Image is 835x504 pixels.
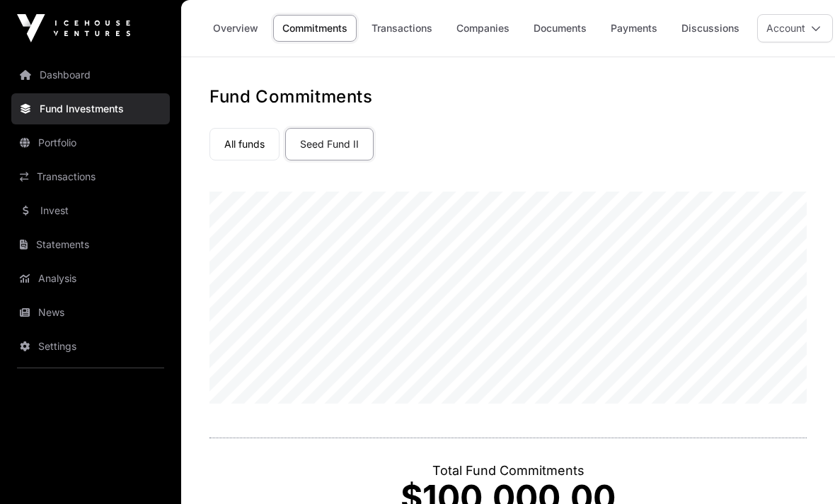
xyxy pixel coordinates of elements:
[447,15,519,42] a: Companies
[11,195,170,226] a: Invest
[11,127,170,158] a: Portfolio
[273,15,357,42] a: Commitments
[285,128,374,160] a: Seed Fund II
[764,436,835,504] div: Chat-Widget
[204,15,267,42] a: Overview
[672,15,749,42] a: Discussions
[601,15,667,42] a: Payments
[209,86,807,108] h1: Fund Commitments
[764,436,835,504] iframe: Chat Widget
[524,15,596,42] a: Documents
[757,14,833,42] button: Account
[209,128,280,160] a: All funds
[11,331,170,362] a: Settings
[362,15,442,42] a: Transactions
[17,14,130,42] img: Icehouse Ventures Logo
[11,59,170,90] a: Dashboard
[11,229,170,260] a: Statements
[11,93,170,124] a: Fund Investments
[209,461,807,481] p: Total Fund Commitments
[11,263,170,294] a: Analysis
[11,297,170,328] a: News
[11,161,170,192] a: Transactions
